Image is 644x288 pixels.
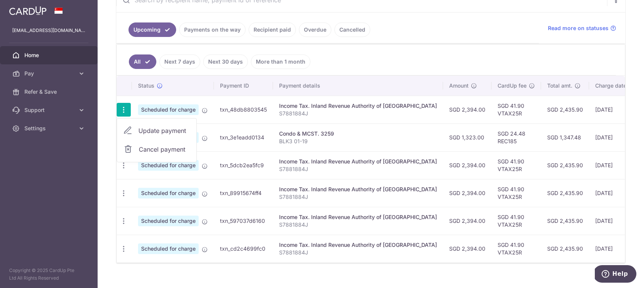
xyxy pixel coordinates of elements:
[279,110,437,117] p: S7881884J
[138,216,199,226] span: Scheduled for charge
[12,27,85,34] p: [EMAIL_ADDRESS][DOMAIN_NAME]
[279,186,437,193] div: Income Tax. Inland Revenue Authority of [GEOGRAPHIC_DATA]
[498,82,527,90] span: CardUp fee
[179,22,246,37] a: Payments on the way
[334,22,370,37] a: Cancelled
[491,123,541,151] td: SGD 24.48 REC185
[541,96,589,123] td: SGD 2,435.90
[138,82,154,90] span: Status
[214,123,273,151] td: txn_3e1eadd0134
[589,96,641,123] td: [DATE]
[443,179,491,207] td: SGD 2,394.00
[541,151,589,179] td: SGD 2,435.90
[138,104,199,115] span: Scheduled for charge
[9,6,47,15] img: CardUp
[491,207,541,235] td: SGD 41.90 VTAX25R
[541,179,589,207] td: SGD 2,435.90
[541,235,589,262] td: SGD 2,435.90
[279,241,437,249] div: Income Tax. Inland Revenue Authority of [GEOGRAPHIC_DATA]
[24,51,75,59] span: Home
[128,22,176,37] a: Upcoming
[541,123,589,151] td: SGD 1,347.48
[214,151,273,179] td: txn_5dcb2ea5fc9
[589,151,641,179] td: [DATE]
[548,24,616,32] a: Read more on statuses
[595,265,636,284] iframe: Opens a widget where you can find more information
[24,70,75,77] span: Pay
[491,235,541,262] td: SGD 41.90 VTAX25R
[443,96,491,123] td: SGD 2,394.00
[491,96,541,123] td: SGD 41.90 VTAX25R
[214,96,273,123] td: txn_48db8803545
[214,207,273,235] td: txn_597037d6160
[443,207,491,235] td: SGD 2,394.00
[548,24,609,32] span: Read more on statuses
[589,123,641,151] td: [DATE]
[214,235,273,262] td: txn_cd2c4699fc0
[273,76,443,96] th: Payment details
[589,235,641,262] td: [DATE]
[279,193,437,201] p: S7881884J
[279,138,437,145] p: BLK3 01-19
[491,151,541,179] td: SGD 41.90 VTAX25R
[443,235,491,262] td: SGD 2,394.00
[279,249,437,256] p: S7881884J
[138,243,199,254] span: Scheduled for charge
[279,213,437,221] div: Income Tax. Inland Revenue Authority of [GEOGRAPHIC_DATA]
[159,54,200,69] a: Next 7 days
[138,160,199,171] span: Scheduled for charge
[203,54,248,69] a: Next 30 days
[279,102,437,110] div: Income Tax. Inland Revenue Authority of [GEOGRAPHIC_DATA]
[251,54,310,69] a: More than 1 month
[443,123,491,151] td: SGD 1,323.00
[589,207,641,235] td: [DATE]
[443,151,491,179] td: SGD 2,394.00
[449,82,469,90] span: Amount
[279,165,437,173] p: S7881884J
[129,54,156,69] a: All
[279,221,437,229] p: S7881884J
[595,82,626,90] span: Charge date
[249,22,296,37] a: Recipient paid
[299,22,331,37] a: Overdue
[138,188,199,198] span: Scheduled for charge
[491,179,541,207] td: SGD 41.90 VTAX25R
[214,76,273,96] th: Payment ID
[589,179,641,207] td: [DATE]
[24,88,75,96] span: Refer & Save
[279,158,437,165] div: Income Tax. Inland Revenue Authority of [GEOGRAPHIC_DATA]
[279,130,437,138] div: Condo & MCST. 3259
[541,207,589,235] td: SGD 2,435.90
[214,179,273,207] td: txn_89915674ff4
[547,82,572,90] span: Total amt.
[24,106,75,114] span: Support
[24,125,75,132] span: Settings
